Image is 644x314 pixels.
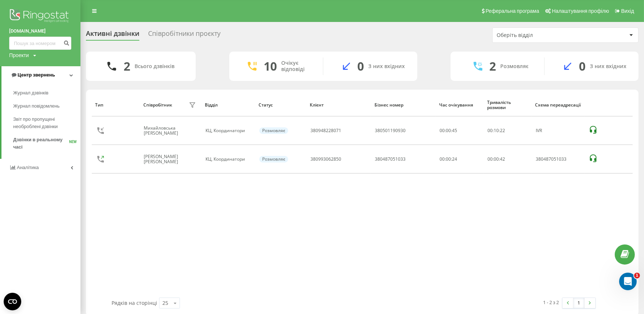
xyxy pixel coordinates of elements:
div: 380487051033 [375,157,406,162]
iframe: Intercom live chat [619,273,637,290]
span: 1 [634,273,640,279]
span: Центр звернень [18,72,55,78]
span: 10 [494,127,499,134]
span: Звіт про пропущені необроблені дзвінки [13,116,77,130]
div: Відділ [205,102,252,108]
div: Проекти [9,52,29,59]
span: 00 [488,127,493,134]
span: Журнал повідомлень [13,102,60,110]
div: 380487051033 [536,157,581,162]
div: Тип [95,102,136,108]
div: 380948228071 [310,128,341,133]
span: 00 [494,156,499,162]
span: Дзвінки в реальному часі [13,136,69,151]
button: Open CMP widget [4,293,21,310]
a: 1 [573,298,584,308]
div: З них вхідних [590,63,626,70]
div: Статус [259,102,303,108]
span: 00 [488,156,493,162]
div: З них вхідних [369,63,405,70]
span: Реферальна програма [486,8,539,14]
span: Налаштування профілю [552,8,609,14]
a: Звіт про пропущені необроблені дзвінки [13,113,80,133]
div: Розмовляє [259,127,288,134]
div: КЦ, Координатори [206,128,251,133]
div: Схема переадресації [535,102,581,108]
div: КЦ, Координатори [206,157,251,162]
div: Всього дзвінків [135,63,174,70]
div: Розмовляє [259,156,288,162]
span: Вихід [621,8,634,14]
div: 25 [162,299,168,307]
div: 10 [264,59,277,73]
div: Розмовляє [501,63,529,70]
div: IVR [536,128,581,133]
div: 00:00:45 [440,128,479,133]
a: Дзвінки в реальному часіNEW [13,133,80,154]
span: 22 [500,127,505,134]
div: Активні дзвінки [86,30,139,41]
div: Михайловська [PERSON_NAME] [144,126,187,136]
div: 380993062850 [310,157,341,162]
div: Тривалість розмови [487,100,528,111]
div: Бізнес номер [374,102,432,108]
span: Аналiтика [17,165,39,170]
div: Оберіть відділ [497,32,584,38]
div: Співробітник [143,102,172,108]
span: 42 [500,156,505,162]
a: Центр звернень [1,66,80,84]
div: : : [488,128,505,133]
div: 2 [490,59,496,73]
div: 1 - 2 з 2 [543,299,559,306]
img: Ringostat logo [9,7,71,26]
a: [DOMAIN_NAME] [9,27,71,35]
a: Журнал дзвінків [13,86,80,100]
div: 0 [579,59,585,73]
div: Час очікування [439,102,480,108]
span: Журнал дзвінків [13,89,48,97]
div: Очікує відповіді [282,60,312,72]
div: 00:00:24 [440,157,479,162]
div: Співробітники проєкту [148,30,221,41]
div: 2 [124,59,130,73]
input: Пошук за номером [9,37,71,50]
span: Рядків на сторінці [112,299,157,306]
div: : : [488,157,505,162]
div: 0 [358,59,364,73]
div: [PERSON_NAME] [PERSON_NAME] [144,154,187,165]
div: 380501190930 [375,128,406,133]
a: Журнал повідомлень [13,100,80,113]
div: Клієнт [310,102,368,108]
